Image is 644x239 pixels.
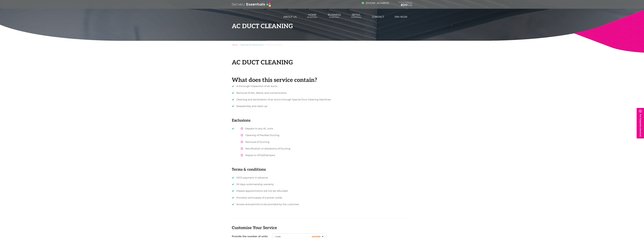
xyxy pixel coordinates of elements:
[232,189,412,192] li: Missed appointments will not be refunded
[240,44,263,46] a: Essential AC Maintenance
[232,2,271,7] img: logo
[371,14,385,20] a: Contact
[232,44,237,46] a: Home
[307,12,318,20] a: HomeEssentials
[317,235,320,238] small: 399
[241,147,412,150] li: Rectification or alterations of Ducting
[232,167,412,172] h3: Terms & conditions
[232,77,412,84] h1: What does this service contain?
[362,2,364,4] img: image
[232,183,412,186] li: 30 days workmanship warranty
[327,12,341,20] a: BusinessEssentials
[241,134,412,137] li: Cleaning of Flexible Ducting
[232,92,412,94] li: Removal of dirt, debris, and contaminants
[232,105,412,108] li: Reassembly and clean up
[232,98,412,101] li: Cleaning and Sanitization of air ducts through Special Duct Cleaning Machines
[232,176,412,179] li: 100% payment in advance
[362,2,389,5] a: [PHONE_NUMBER]
[637,108,644,138] a: For Corporate Services
[351,16,361,18] span: Essentials
[398,3,412,7] a: 800737838
[398,2,412,7] div: TO KNOW MORE CALL SERVEU
[283,14,297,20] a: About us
[232,225,325,230] h3: Customise Your Service
[312,235,320,238] span: AED
[401,3,408,7] span: 800
[307,16,317,18] span: Essentials
[232,59,412,66] h2: AC Duct Cleaning
[241,154,412,157] li: Repair to VFDs/Dampers
[328,16,341,18] span: Essentials
[275,235,281,238] span: 1 Unit
[241,141,412,143] li: Removal of Ducting
[232,203,412,206] li: Access and permits to be provided by the customer
[266,44,282,46] span: AC Duct Cleaning
[394,14,408,20] a: Pay Now
[232,85,412,88] li: A thorough inspection of air ducts
[351,12,362,20] a: RetailEssentials
[241,127,412,130] li: Repairs to any AC units
[232,196,412,199] li: Provision and supply of a power outlet
[232,118,250,123] strong: Exclusions
[639,110,642,113] img: image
